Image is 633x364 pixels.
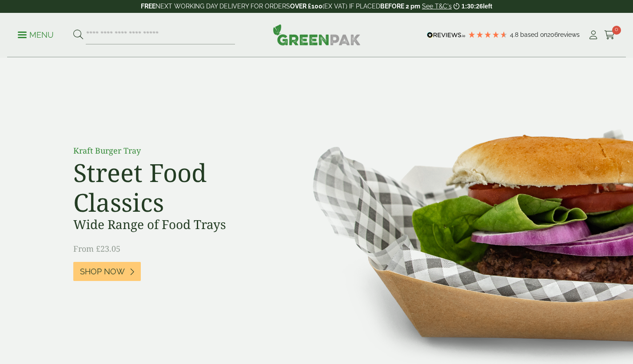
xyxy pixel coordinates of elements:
span: reviews [558,31,580,38]
span: Shop Now [80,267,125,277]
a: Menu [18,30,54,39]
span: From £23.05 [73,243,120,254]
strong: BEFORE 2 pm [380,3,420,10]
img: GreenPak Supplies [273,24,361,45]
i: Cart [604,31,615,40]
img: REVIEWS.io [427,32,466,38]
strong: FREE [141,3,155,10]
a: 0 [604,28,615,42]
span: 1:30:26 [462,3,483,10]
strong: OVER £100 [290,3,322,10]
h3: Wide Range of Food Trays [73,217,273,232]
span: left [483,3,492,10]
span: Based on [520,31,547,38]
p: Menu [18,30,54,40]
span: 0 [612,26,621,35]
h2: Street Food Classics [73,158,273,217]
span: 4.8 [510,31,520,38]
i: My Account [588,31,599,40]
a: See T&C's [422,3,452,10]
p: Kraft Burger Tray [73,145,273,157]
span: 206 [547,31,558,38]
a: Shop Now [73,262,141,281]
div: 4.79 Stars [468,31,508,39]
